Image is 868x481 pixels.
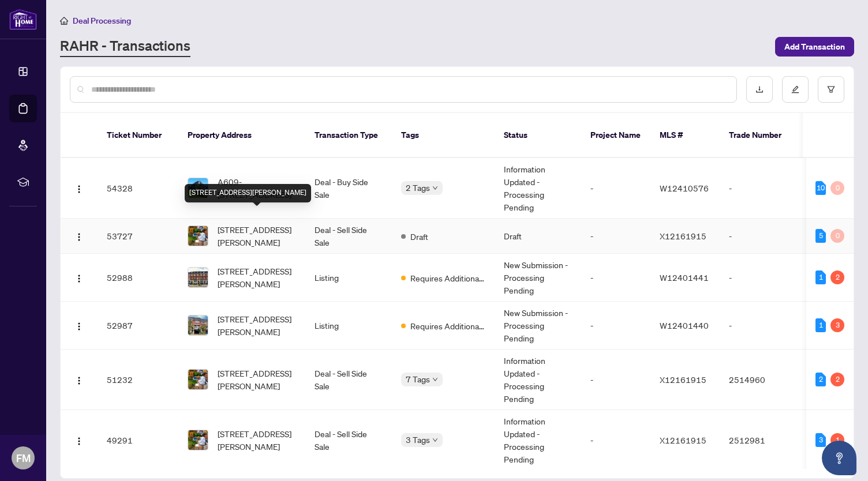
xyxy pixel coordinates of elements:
[720,254,800,302] td: -
[784,37,845,56] span: Add Transaction
[581,302,650,350] td: -
[70,227,88,245] button: Logo
[188,315,208,335] img: thumbnail-img
[815,229,826,243] div: 5
[218,427,296,453] span: [STREET_ADDRESS][PERSON_NAME]
[74,376,84,385] img: Logo
[98,410,178,471] td: 49291
[495,219,581,254] td: Draft
[305,410,392,471] td: Deal - Sell Side Sale
[406,373,430,386] span: 7 Tags
[755,85,764,93] span: download
[305,158,392,219] td: Deal - Buy Side Sale
[74,274,84,283] img: Logo
[720,158,800,219] td: -
[70,179,88,197] button: Logo
[188,430,208,450] img: thumbnail-img
[830,433,844,447] div: 1
[406,181,430,194] span: 2 Tags
[432,185,438,191] span: down
[660,183,709,193] span: W12410576
[581,113,650,158] th: Project Name
[16,450,31,466] span: FM
[495,113,581,158] th: Status
[815,433,826,447] div: 3
[410,320,485,332] span: Requires Additional Docs
[830,318,844,332] div: 3
[660,231,706,241] span: X12161915
[581,158,650,219] td: -
[70,316,88,335] button: Logo
[782,76,809,103] button: edit
[188,226,208,246] img: thumbnail-img
[410,272,485,284] span: Requires Additional Docs
[720,410,800,471] td: 2512981
[185,184,311,202] div: [STREET_ADDRESS][PERSON_NAME]
[822,441,856,475] button: Open asap
[830,270,844,284] div: 2
[178,113,305,158] th: Property Address
[74,437,84,446] img: Logo
[98,350,178,410] td: 51232
[305,350,392,410] td: Deal - Sell Side Sale
[815,373,826,386] div: 2
[70,370,88,389] button: Logo
[432,437,438,443] span: down
[188,268,208,287] img: thumbnail-img
[188,178,208,198] img: thumbnail-img
[495,410,581,471] td: Information Updated - Processing Pending
[720,113,800,158] th: Trade Number
[495,158,581,219] td: Information Updated - Processing Pending
[815,270,826,284] div: 1
[791,85,799,93] span: edit
[827,85,835,93] span: filter
[775,37,854,57] button: Add Transaction
[410,230,428,243] span: Draft
[70,268,88,287] button: Logo
[650,113,720,158] th: MLS #
[830,373,844,386] div: 2
[495,254,581,302] td: New Submission - Processing Pending
[660,435,706,445] span: X12161915
[98,158,178,219] td: 54328
[70,431,88,449] button: Logo
[432,377,438,382] span: down
[720,219,800,254] td: -
[9,9,37,30] img: logo
[746,76,773,103] button: download
[581,350,650,410] td: -
[60,36,190,57] a: RAHR - Transactions
[830,181,844,195] div: 0
[218,313,296,338] span: [STREET_ADDRESS][PERSON_NAME]
[188,370,208,389] img: thumbnail-img
[305,113,392,158] th: Transaction Type
[305,219,392,254] td: Deal - Sell Side Sale
[581,410,650,471] td: -
[98,302,178,350] td: 52987
[392,113,495,158] th: Tags
[305,302,392,350] td: Listing
[495,350,581,410] td: Information Updated - Processing Pending
[495,302,581,350] td: New Submission - Processing Pending
[720,350,800,410] td: 2514960
[218,175,296,201] span: A609-[STREET_ADDRESS]
[581,254,650,302] td: -
[305,254,392,302] td: Listing
[73,16,131,26] span: Deal Processing
[830,229,844,243] div: 0
[815,181,826,195] div: 10
[581,219,650,254] td: -
[815,318,826,332] div: 1
[660,374,706,385] span: X12161915
[218,367,296,392] span: [STREET_ADDRESS][PERSON_NAME]
[406,433,430,446] span: 3 Tags
[818,76,844,103] button: filter
[218,265,296,290] span: [STREET_ADDRESS][PERSON_NAME]
[660,272,709,283] span: W12401441
[74,232,84,242] img: Logo
[218,223,296,249] span: [STREET_ADDRESS][PERSON_NAME]
[98,254,178,302] td: 52988
[720,302,800,350] td: -
[74,322,84,331] img: Logo
[660,320,709,330] span: W12401440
